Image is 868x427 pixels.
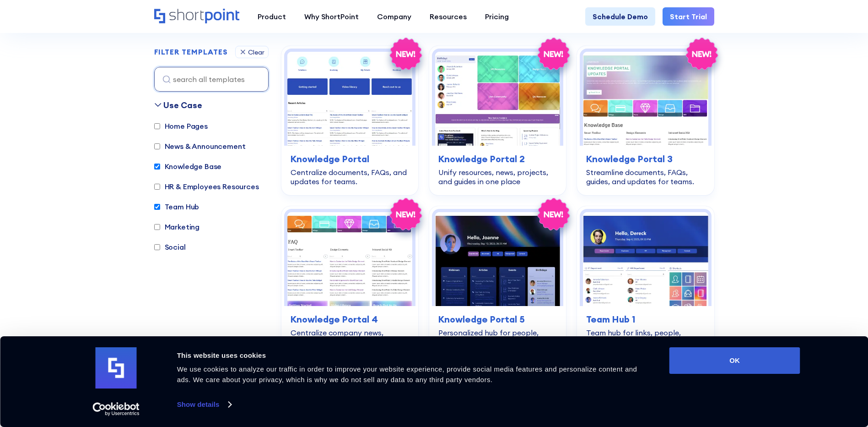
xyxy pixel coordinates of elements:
[703,321,868,427] iframe: Chat Widget
[485,11,509,22] div: Pricing
[177,398,231,411] a: Show details
[304,11,359,22] div: Why ShortPoint
[669,347,800,374] button: OK
[435,52,560,146] img: Knowledge Portal 2 – SharePoint IT knowledge base Template: Unify resources, news, projects, and ...
[258,11,286,22] div: Product
[368,7,421,26] a: Company
[291,168,409,186] div: Centralize documents, FAQs, and updates for teams.
[585,7,655,26] a: Schedule Demo
[177,350,649,361] div: This website uses cookies
[154,181,259,192] label: HR & Employees Resources
[154,9,239,24] a: Home
[154,224,160,230] input: Marketing
[438,152,557,166] h3: Knowledge Portal 2
[586,168,705,186] div: Streamline documents, FAQs, guides, and updates for teams.
[248,49,264,55] div: Clear
[438,328,557,346] div: Personalized hub for people, milestones, meetings, and FAQs.
[586,328,705,346] div: Team hub for links, people, documents, and events.
[154,201,199,212] label: Team Hub
[154,161,222,172] label: Knowledge Base
[177,365,637,383] span: We use cookies to analyze our traffic in order to improve your website experience, provide social...
[154,123,160,129] input: Home Pages
[663,7,714,26] a: Start Trial
[430,11,467,22] div: Resources
[154,143,160,149] input: News & Announcement
[577,46,714,195] a: Knowledge Portal 3 – Best SharePoint Template For Knowledge Base: Streamline documents, FAQs, gui...
[154,120,208,131] label: Home Pages
[291,312,409,326] h3: Knowledge Portal 4
[421,7,476,26] a: Resources
[154,164,160,170] input: Knowledge Base
[76,402,156,416] a: Usercentrics Cookiebot - opens in a new window
[287,52,412,146] img: Knowledge Portal – SharePoint Knowledge Base Template: Centralize documents, FAQs, and updates fo...
[583,212,708,306] img: Team Hub 1 – SharePoint Online Modern Team Site Template: Team hub for links, people, documents, ...
[377,11,411,22] div: Company
[586,152,705,166] h3: Knowledge Portal 3
[583,52,708,146] img: Knowledge Portal 3 – Best SharePoint Template For Knowledge Base: Streamline documents, FAQs, gui...
[295,7,368,26] a: Why ShortPoint
[429,206,566,356] a: Knowledge Portal 5 – SharePoint Profile Page: Personalized hub for people, milestones, meetings, ...
[96,347,137,389] img: logo
[154,221,200,232] label: Marketing
[248,7,295,26] a: Product
[577,206,714,356] a: Team Hub 1 – SharePoint Online Modern Team Site Template: Team hub for links, people, documents, ...
[154,244,160,250] input: Social
[154,204,160,210] input: Team Hub
[429,46,566,195] a: Knowledge Portal 2 – SharePoint IT knowledge base Template: Unify resources, news, projects, and ...
[476,7,518,26] a: Pricing
[163,99,202,111] div: Use Case
[154,241,186,252] label: Social
[438,312,557,326] h3: Knowledge Portal 5
[281,206,418,356] a: Knowledge Portal 4 – SharePoint Wiki Template: Centralize company news, events, highlights, and r...
[154,67,269,92] input: search all templates
[154,184,160,190] input: HR & Employees Resources
[438,168,557,186] div: Unify resources, news, projects, and guides in one place
[287,212,412,306] img: Knowledge Portal 4 – SharePoint Wiki Template: Centralize company news, events, highlights, and r...
[291,328,409,346] div: Centralize company news, events, highlights, and resources.
[291,152,409,166] h3: Knowledge Portal
[281,46,418,195] a: Knowledge Portal – SharePoint Knowledge Base Template: Centralize documents, FAQs, and updates fo...
[435,212,560,306] img: Knowledge Portal 5 – SharePoint Profile Page: Personalized hub for people, milestones, meetings, ...
[154,141,246,152] label: News & Announcement
[154,48,228,56] h2: FILTER TEMPLATES
[586,312,705,326] h3: Team Hub 1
